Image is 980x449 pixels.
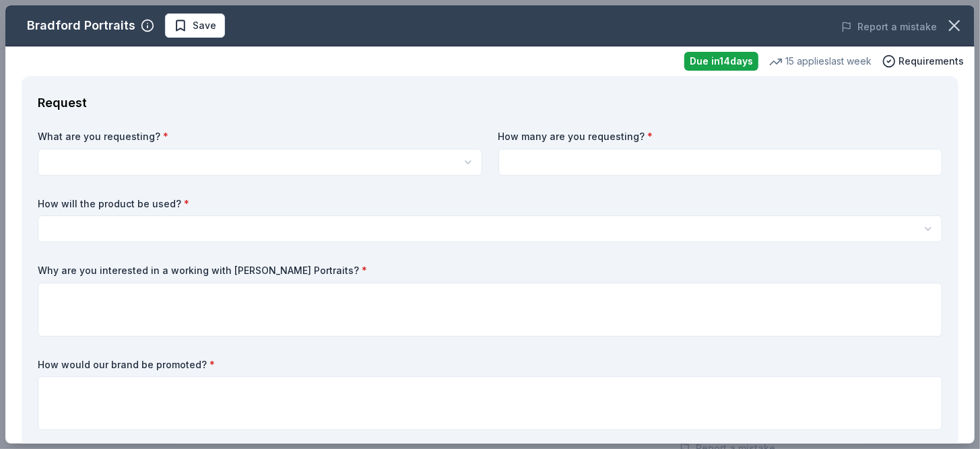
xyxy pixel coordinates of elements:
label: Why are you interested in a working with [PERSON_NAME] Portraits? [38,264,942,277]
label: What are you requesting? [38,130,482,143]
button: Requirements [882,53,964,69]
div: Request [38,92,942,114]
button: Report a mistake [841,19,937,35]
button: Save [165,13,225,38]
label: How many are you requesting? [498,130,943,143]
label: How will the product be used? [38,197,942,211]
div: 15 applies last week [769,53,872,69]
div: Due in 14 days [684,52,758,71]
label: How would our brand be promoted? [38,358,942,372]
span: Requirements [899,53,964,69]
div: Bradford Portraits [27,15,135,36]
span: Save [193,18,216,34]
